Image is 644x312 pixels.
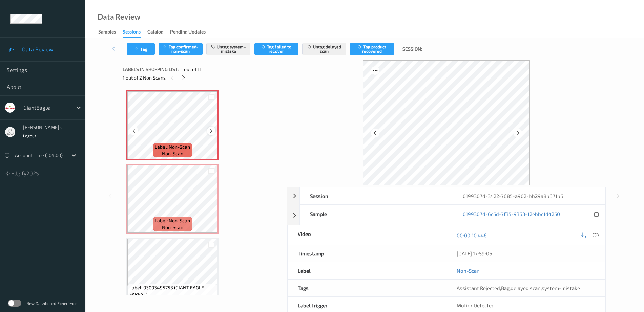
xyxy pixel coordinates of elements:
div: Catalog [147,28,163,37]
div: Samples [98,28,116,37]
div: Data Review [98,14,140,20]
div: Timestamp [288,245,446,262]
span: Label: Non-Scan [155,217,190,224]
a: Sessions [123,27,147,38]
span: delayed scan [511,285,541,291]
div: Sample0199307d-6c5d-7f35-9363-12ebbc1d4250 [287,205,606,225]
div: Sample [300,205,453,225]
div: Session [300,187,453,204]
div: Label [288,262,446,279]
span: non-scan [162,150,183,157]
div: 1 out of 2 Non Scans [123,73,282,82]
button: Tag [127,43,155,55]
div: Tags [288,280,446,296]
button: Tag failed to recover [254,43,298,55]
span: Assistant Rejected [457,285,500,291]
button: Tag confirmed-non-scan [159,43,203,55]
div: Video [288,225,446,245]
span: Label: 03003495753 (GIANT EAGLE FARFAL) [129,284,216,298]
span: Label: Non-Scan [155,143,190,150]
a: 00:00:10.446 [457,232,487,239]
span: , , , [457,285,580,291]
span: Labels in shopping list: [123,66,179,73]
div: Sessions [123,28,141,38]
span: Bag [501,285,510,291]
a: 0199307d-6c5d-7f35-9363-12ebbc1d4250 [463,210,560,220]
span: Session: [402,46,422,52]
div: [DATE] 17:59:06 [457,250,595,257]
a: Samples [98,27,123,37]
a: Catalog [147,27,170,37]
div: Pending Updates [170,28,206,37]
span: 1 out of 11 [181,66,202,73]
button: Untag system-mistake [206,43,250,55]
div: Session0199307d-3422-7685-a902-bb29a8b671b6 [287,187,606,205]
a: Non-Scan [457,267,480,274]
button: Tag product recovered [350,43,394,55]
div: 0199307d-3422-7685-a902-bb29a8b671b6 [453,187,605,204]
span: non-scan [162,224,183,231]
span: system-mistake [542,285,580,291]
button: Untag delayed scan [302,43,346,55]
a: Pending Updates [170,27,212,37]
